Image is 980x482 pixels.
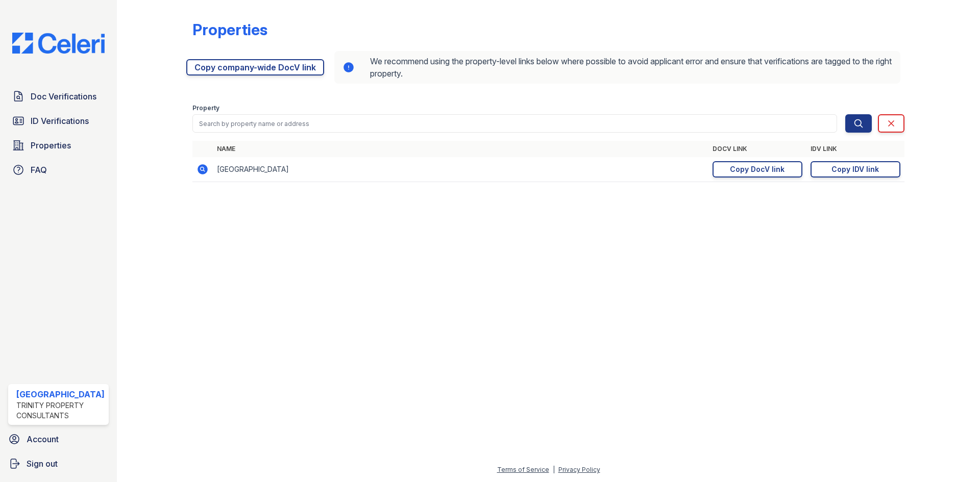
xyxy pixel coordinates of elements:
a: Sign out [4,453,113,474]
span: Doc Verifications [31,90,96,103]
a: FAQ [8,160,109,180]
a: ID Verifications [8,111,109,131]
span: FAQ [31,164,47,176]
div: [GEOGRAPHIC_DATA] [16,388,105,400]
td: [GEOGRAPHIC_DATA] [213,157,708,182]
a: Properties [8,135,109,156]
a: Copy DocV link [713,161,802,177]
img: CE_Logo_Blue-a8612792a0a2168367f1c8372b55b34899dd931a85d93a1a3d3e32e68fde9ad4.png [4,33,113,54]
th: Name [213,141,708,157]
div: | [553,466,555,473]
span: ID Verifications [31,115,89,127]
span: Account [27,433,59,445]
a: Copy IDV link [811,161,900,177]
div: Copy DocV link [730,164,785,174]
th: DocV Link [708,141,806,157]
label: Property [192,104,219,112]
a: Terms of Service [497,466,549,473]
div: We recommend using the property-level links below where possible to avoid applicant error and ens... [334,51,900,84]
a: Privacy Policy [558,466,600,473]
a: Copy company-wide DocV link [186,59,324,75]
div: Properties [192,20,267,39]
th: IDV Link [806,141,904,157]
a: Account [4,429,113,449]
input: Search by property name or address [192,114,837,133]
span: Sign out [27,458,58,470]
a: Doc Verifications [8,86,109,107]
div: Copy IDV link [831,164,879,174]
div: Trinity Property Consultants [16,400,105,421]
span: Properties [31,139,71,151]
